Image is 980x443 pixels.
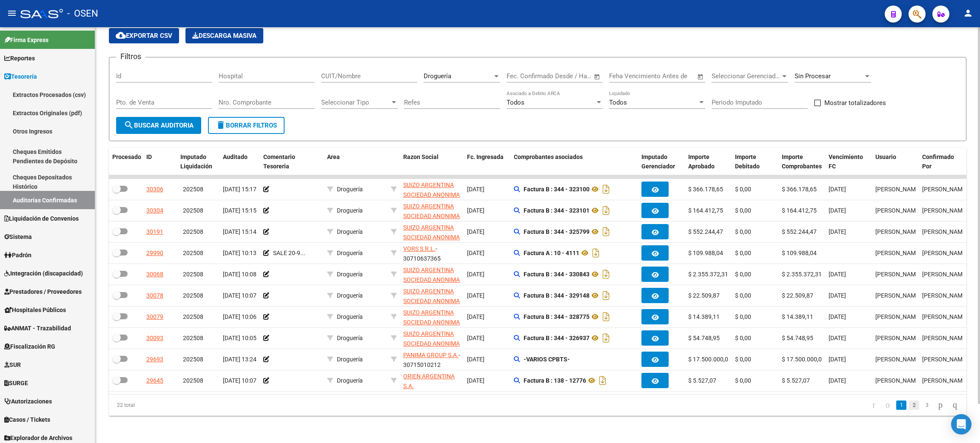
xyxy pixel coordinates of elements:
i: Descargar documento [601,267,612,281]
span: Hospitales Públicos [4,305,66,315]
strong: Factura B : 138 - 12776 [524,377,586,384]
div: - 30516968431 [403,308,460,326]
span: Seleccionar Gerenciador [712,72,781,80]
span: Descarga Masiva [192,32,256,40]
span: $ 164.412,75 [688,207,723,214]
span: [DATE] 10:06 [223,313,256,320]
span: [DATE] [467,335,484,341]
div: - 30711534616 [403,372,460,389]
span: 202508 [183,356,203,363]
a: 2 [909,400,919,410]
span: $ 0,00 [735,292,751,299]
span: Autorizaciones [4,397,52,406]
span: Importe Comprobantes [782,153,822,170]
span: - OSEN [67,4,98,23]
span: Comentario Tesoreria [263,153,295,170]
span: [DATE] [829,313,846,320]
span: [DATE] [467,292,484,299]
a: go to next page [934,400,946,410]
span: [PERSON_NAME] [922,335,968,341]
span: Usuario [875,153,896,160]
span: [DATE] [467,377,484,384]
span: [PERSON_NAME] [922,356,968,363]
span: [PERSON_NAME] [875,207,921,214]
span: Importe Debitado [735,153,760,170]
span: $ 0,00 [735,186,751,193]
span: [DATE] [829,186,846,193]
datatable-header-cell: Importe Debitado [732,148,778,176]
span: [DATE] [467,228,484,235]
span: [DATE] [829,335,846,341]
span: Droguería [424,72,451,80]
input: Start date [507,72,534,80]
span: Reportes [4,54,35,63]
span: Droguería [337,335,363,341]
li: page 1 [895,398,908,412]
i: Descargar documento [601,310,612,324]
span: $ 0,00 [735,207,751,214]
span: $ 0,00 [735,228,751,235]
span: Droguería [337,186,363,193]
div: - 30516968431 [403,202,460,219]
datatable-header-cell: Confirmado Por [919,148,966,176]
span: [DATE] [829,377,846,384]
span: $ 5.527,07 [688,377,716,384]
span: $ 164.412,75 [782,207,817,214]
span: [DATE] 10:07 [223,377,256,384]
strong: Factura B : 344 - 328775 [524,313,590,320]
span: [PERSON_NAME] [922,250,968,256]
span: $ 54.748,95 [782,335,813,341]
span: $ 0,00 [735,335,751,341]
span: $ 2.355.372,31 [688,271,728,278]
span: Droguería [337,207,363,214]
span: 202508 [183,207,203,214]
span: [PERSON_NAME] [875,292,921,299]
span: [PERSON_NAME] [922,292,968,299]
span: [DATE] [467,207,484,214]
span: SUIZO ARGENTINA SOCIEDAD ANONIMA [403,288,460,304]
datatable-header-cell: Usuario [872,148,919,176]
span: SUIZO ARGENTINA SOCIEDAD ANONIMA [403,224,460,241]
span: [PERSON_NAME] [875,250,921,256]
span: $ 14.389,11 [688,313,720,320]
datatable-header-cell: Comprobantes asociados [510,148,638,176]
span: Mostrar totalizadores [824,98,886,108]
div: - 30710637365 [403,244,460,262]
strong: -VARIOS CPBTS- [524,356,570,363]
i: Descargar documento [601,225,612,239]
span: Comprobantes asociados [514,153,583,160]
i: Descargar documento [601,204,612,217]
span: [PERSON_NAME] [875,313,921,320]
span: PANIMA GROUP S.A. [403,352,459,358]
span: Procesado [112,153,141,160]
datatable-header-cell: Procesado [109,148,143,176]
span: Droguería [337,356,363,363]
span: Seleccionar Tipo [321,99,390,106]
input: End date [542,72,583,80]
strong: Factura B : 344 - 329148 [524,292,590,299]
a: 3 [922,400,932,410]
strong: Factura A : 10 - 4111 [524,250,579,256]
div: 30078 [146,291,163,301]
span: Droguería [337,250,363,256]
span: $ 5.527,07 [782,377,810,384]
datatable-header-cell: Area [324,148,387,176]
span: Tesorería [4,72,37,81]
span: 202508 [183,271,203,278]
span: Droguería [337,228,363,235]
a: go to first page [869,400,879,410]
span: Explorador de Archivos [4,433,72,443]
div: 29645 [146,376,163,386]
datatable-header-cell: Fc. Ingresada [464,148,510,176]
span: 202508 [183,186,203,193]
button: Exportar CSV [109,28,179,43]
i: Descargar documento [601,289,612,302]
datatable-header-cell: Vencimiento FC [825,148,872,176]
span: 202508 [183,250,203,256]
span: [DATE] 15:15 [223,207,256,214]
strong: Factura B : 344 - 325799 [524,228,590,235]
button: Buscar Auditoria [116,117,201,134]
span: $ 0,00 [735,313,751,320]
div: 30304 [146,206,163,216]
span: SUIZO ARGENTINA SOCIEDAD ANONIMA [403,309,460,326]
